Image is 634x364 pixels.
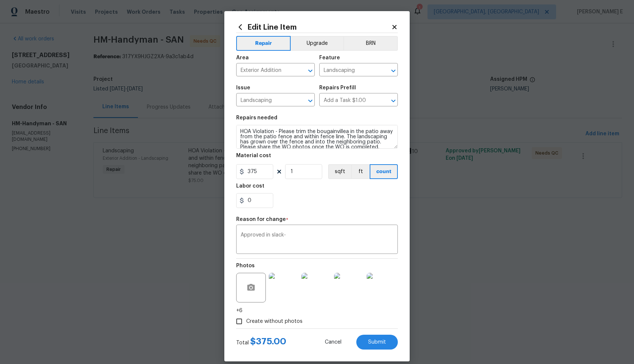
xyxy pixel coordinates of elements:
[351,164,370,179] button: ft
[291,36,344,51] button: Upgrade
[325,340,341,345] span: Cancel
[313,335,353,350] button: Cancel
[236,307,242,314] span: +6
[236,85,250,90] h5: Issue
[236,36,291,51] button: Repair
[343,36,398,51] button: BRN
[236,153,271,158] h5: Material cost
[236,125,398,149] textarea: HOA Violation - Please trim the bougainvillea in the patio away from the patio fence and within f...
[246,318,303,325] span: Create without photos
[368,340,386,345] span: Submit
[305,96,316,106] button: Open
[236,263,255,268] h5: Photos
[236,23,391,31] h2: Edit Line Item
[236,55,249,60] h5: Area
[388,96,399,106] button: Open
[236,217,286,222] h5: Reason for change
[241,232,393,248] textarea: Approved in slack-
[328,164,351,179] button: sqft
[319,55,340,60] h5: Feature
[319,85,356,90] h5: Repairs Prefill
[356,335,398,350] button: Submit
[236,115,277,120] h5: Repairs needed
[370,164,398,179] button: count
[236,183,264,189] h5: Labor cost
[305,66,316,76] button: Open
[250,337,286,346] span: $ 375.00
[236,338,286,347] div: Total
[388,66,399,76] button: Open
